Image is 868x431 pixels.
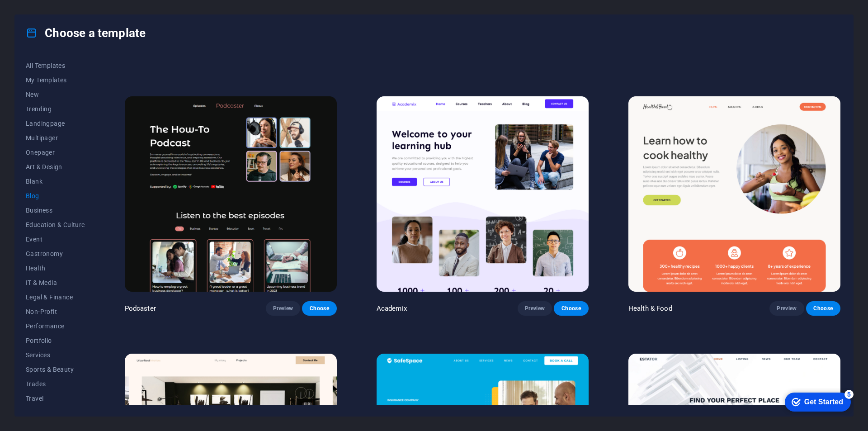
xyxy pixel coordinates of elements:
[26,279,85,286] span: IT & Media
[26,73,85,87] button: My Templates
[27,10,66,18] div: Get Started
[273,305,293,312] span: Preview
[561,305,581,312] span: Choose
[26,76,85,84] span: My Templates
[26,304,85,319] button: Non-Profit
[26,149,85,156] span: Onepager
[554,301,588,316] button: Choose
[26,207,85,214] span: Business
[26,333,85,348] button: Portfolio
[377,96,589,292] img: Academix
[26,232,85,246] button: Event
[26,192,85,199] span: Blog
[26,189,85,203] button: Blog
[26,116,85,131] button: Landingpage
[26,203,85,218] button: Business
[26,221,85,228] span: Education & Culture
[26,319,85,333] button: Performance
[26,134,85,142] span: Multipager
[26,178,85,185] span: Blank
[309,305,329,312] span: Choose
[26,91,85,98] span: New
[26,105,85,113] span: Trending
[26,102,85,116] button: Trending
[628,304,672,313] p: Health & Food
[125,304,156,313] p: Podcaster
[26,391,85,406] button: Travel
[26,366,85,373] span: Sports & Beauty
[26,351,85,359] span: Services
[125,96,337,292] img: Podcaster
[26,294,85,301] span: Legal & Finance
[813,305,833,312] span: Choose
[26,218,85,232] button: Education & Culture
[26,236,85,243] span: Event
[525,305,545,312] span: Preview
[26,290,85,304] button: Legal & Finance
[26,348,85,362] button: Services
[26,26,146,40] h4: Choose a template
[26,58,85,73] button: All Templates
[26,174,85,189] button: Blank
[266,301,300,316] button: Preview
[26,160,85,174] button: Art & Design
[26,145,85,160] button: Onepager
[26,261,85,275] button: Health
[26,265,85,272] span: Health
[302,301,336,316] button: Choose
[67,2,76,11] div: 5
[26,395,85,402] span: Travel
[628,96,840,292] img: Health & Food
[377,304,407,313] p: Academix
[26,62,85,69] span: All Templates
[26,380,85,388] span: Trades
[26,131,85,145] button: Multipager
[26,377,85,391] button: Trades
[26,87,85,102] button: New
[769,301,804,316] button: Preview
[26,246,85,261] button: Gastronomy
[806,301,840,316] button: Choose
[26,362,85,377] button: Sports & Beauty
[26,275,85,290] button: IT & Media
[26,163,85,171] span: Art & Design
[777,305,797,312] span: Preview
[26,120,85,127] span: Landingpage
[26,337,85,344] span: Portfolio
[518,301,552,316] button: Preview
[26,250,85,257] span: Gastronomy
[26,322,85,330] span: Performance
[26,308,85,315] span: Non-Profit
[7,5,73,24] div: Get Started 5 items remaining, 0% complete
